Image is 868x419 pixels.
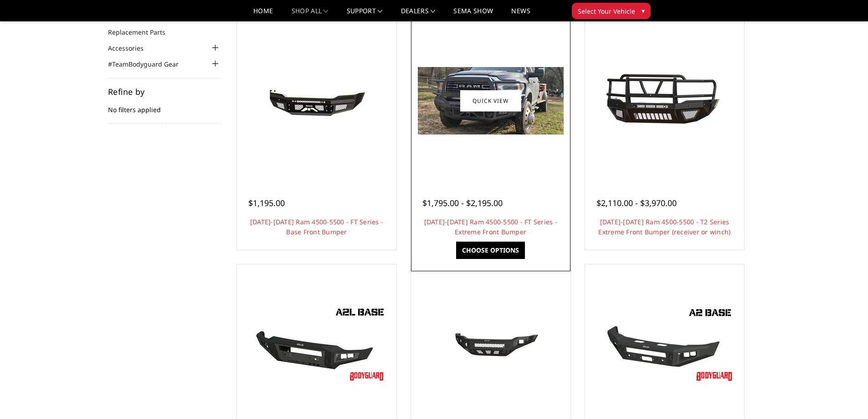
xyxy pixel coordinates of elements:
span: $1,795.00 - $2,195.00 [422,197,503,208]
span: ▾ [642,6,645,16]
a: Quick view [460,90,521,111]
button: Select Your Vehicle [572,3,651,19]
iframe: Chat Widget [822,375,868,419]
a: SEMA Show [453,8,493,21]
a: Dealers [401,8,436,21]
a: Choose Options [456,242,525,259]
a: Accessories [108,43,155,53]
img: 2019-2025 Ram 4500-5500 - T2 Series Extreme Front Bumper (receiver or winch) [591,61,737,140]
img: 2019-2025 Ram 4500-5500 - FT Series - Base Front Bumper [244,66,390,135]
a: Home [253,8,273,21]
a: 2019-2025 Ram 4500-5500 - T2 Series Extreme Front Bumper (receiver or winch) 2019-2025 Ram 4500-5... [587,23,742,178]
a: [DATE]-[DATE] Ram 4500-5500 - FT Series - Base Front Bumper [250,217,383,236]
span: $2,110.00 - $3,970.00 [596,197,677,208]
img: 2019-2025 Ram 4500-5500 - FT Series - Extreme Front Bumper [418,67,564,134]
a: shop all [292,8,329,21]
a: #TeamBodyguard Gear [108,59,190,69]
span: $1,195.00 [248,197,285,208]
a: [DATE]-[DATE] Ram 4500-5500 - FT Series - Extreme Front Bumper [424,217,557,236]
a: 2019-2025 Ram 4500-5500 - FT Series - Extreme Front Bumper 2019-2025 Ram 4500-5500 - FT Series - ... [413,23,568,178]
a: Replacement Parts [108,27,177,37]
a: 2019-2025 Ram 4500-5500 - FT Series - Base Front Bumper [239,23,394,178]
span: Select Your Vehicle [578,6,635,16]
img: 2019-2025 Ram 4500-5500 - Freedom Series - Base Front Bumper (non-winch) [418,310,564,379]
a: Support [347,8,383,21]
h5: Refine by [108,88,221,96]
div: No filters applied [108,88,221,124]
a: [DATE]-[DATE] Ram 4500-5500 - T2 Series Extreme Front Bumper (receiver or winch) [598,217,730,236]
a: News [511,8,530,21]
